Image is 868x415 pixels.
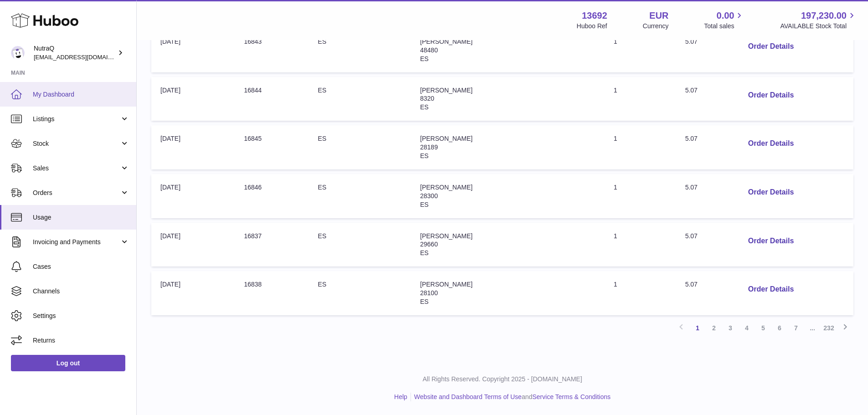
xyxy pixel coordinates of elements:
[235,28,308,72] td: 16843
[420,298,429,305] span: ES
[605,28,676,72] td: 1
[33,262,129,271] span: Cases
[34,53,134,61] span: [EMAIL_ADDRESS][DOMAIN_NAME]
[309,77,411,121] td: ES
[649,10,668,22] strong: EUR
[685,184,698,191] span: 5.07
[414,393,522,400] a: Website and Dashboard Terms of Use
[420,152,429,159] span: ES
[704,22,745,31] span: Total sales
[151,174,235,218] td: [DATE]
[420,281,473,288] span: [PERSON_NAME]
[11,355,125,371] a: Log out
[151,77,235,121] td: [DATE]
[741,183,801,202] button: Order Details
[420,192,438,200] span: 28300
[33,336,129,345] span: Returns
[420,143,438,151] span: 28189
[420,87,473,94] span: [PERSON_NAME]
[582,10,607,22] strong: 13692
[685,87,698,94] span: 5.07
[717,10,734,22] span: 0.00
[309,223,411,267] td: ES
[33,238,120,246] span: Invoicing and Payments
[33,189,120,197] span: Orders
[605,77,676,121] td: 1
[605,174,676,218] td: 1
[605,271,676,315] td: 1
[643,22,669,31] div: Currency
[804,320,821,336] span: ...
[771,320,788,336] a: 6
[309,174,411,218] td: ES
[11,46,25,60] img: internalAdmin-13692@internal.huboo.com
[33,213,129,222] span: Usage
[722,320,739,336] a: 3
[420,249,429,256] span: ES
[755,320,771,336] a: 5
[741,86,801,105] button: Order Details
[706,320,722,336] a: 2
[788,320,804,336] a: 7
[34,44,116,61] div: NutraQ
[605,223,676,267] td: 1
[685,38,698,45] span: 5.07
[235,271,308,315] td: 16838
[235,223,308,267] td: 16837
[689,320,706,336] a: 1
[420,241,438,248] span: 29660
[33,90,129,99] span: My Dashboard
[420,103,429,111] span: ES
[685,135,698,142] span: 5.07
[309,271,411,315] td: ES
[235,174,308,218] td: 16846
[151,271,235,315] td: [DATE]
[821,320,837,336] a: 232
[420,46,438,54] span: 48480
[33,115,120,123] span: Listings
[309,125,411,169] td: ES
[605,125,676,169] td: 1
[741,37,801,56] button: Order Details
[33,312,129,320] span: Settings
[741,280,801,299] button: Order Details
[532,393,611,400] a: Service Terms & Conditions
[780,10,857,31] a: 197,230.00 AVAILABLE Stock Total
[741,232,801,251] button: Order Details
[235,125,308,169] td: 16845
[309,28,411,72] td: ES
[151,223,235,267] td: [DATE]
[420,289,438,297] span: 28100
[235,77,308,121] td: 16844
[801,10,847,22] span: 197,230.00
[151,28,235,72] td: [DATE]
[739,320,755,336] a: 4
[420,38,473,45] span: [PERSON_NAME]
[144,375,861,384] p: All Rights Reserved. Copyright 2025 - [DOMAIN_NAME]
[420,135,473,142] span: [PERSON_NAME]
[780,22,857,31] span: AVAILABLE Stock Total
[33,139,120,148] span: Stock
[420,184,473,191] span: [PERSON_NAME]
[704,10,745,31] a: 0.00 Total sales
[741,134,801,153] button: Order Details
[420,55,429,62] span: ES
[420,201,429,208] span: ES
[33,164,120,173] span: Sales
[33,287,129,296] span: Channels
[685,232,698,240] span: 5.07
[577,22,607,31] div: Huboo Ref
[420,95,434,102] span: 8320
[394,393,407,400] a: Help
[420,232,473,240] span: [PERSON_NAME]
[151,125,235,169] td: [DATE]
[685,281,698,288] span: 5.07
[411,393,611,401] li: and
